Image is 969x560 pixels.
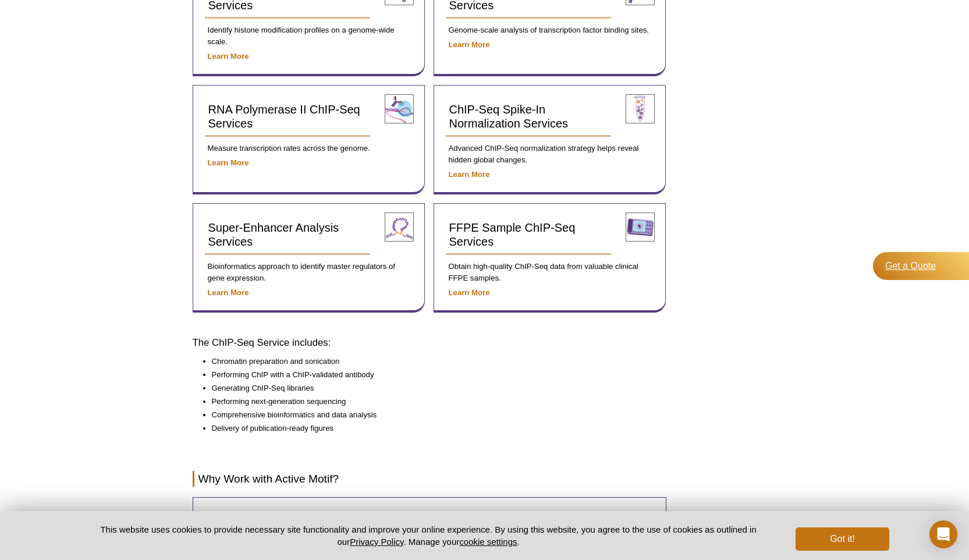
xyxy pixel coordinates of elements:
[929,520,957,548] div: Open Intercom Messenger
[449,103,569,130] span: ChIP-Seq Spike-In Normalization Services
[205,261,413,284] p: Bioinformatics approach to identify master regulators of gene expression.
[205,143,413,154] p: Measure transcription rates across the genome.
[205,24,413,48] p: Identify histone modification profiles on a genome-wide scale.
[205,97,371,137] a: RNA Polymerase II ChIP-Seq Services
[212,356,655,369] li: Chromatin preparation and sonication
[208,221,339,248] span: Super-Enhancer Analysis Services
[80,523,777,548] p: This website uses cookies to provide necessary site functionality and improve your online experie...
[208,158,249,167] a: Learn More
[626,94,655,123] img: ChIP-Seq spike-in normalization
[459,537,517,547] button: cookie settings
[193,336,666,350] h3: The ChIP-Seq Service includes:
[796,527,889,551] button: Got it!
[626,212,655,242] img: FFPE ChIP-Seq
[446,97,612,137] a: ChIP-Seq Spike-In Normalization Services
[385,212,414,242] img: ChIP-Seq super-enhancer analysis
[446,215,612,255] a: FFPE Sample ChIP-Seq Services
[449,221,576,248] span: FFPE Sample ChIP-Seq Services
[446,24,654,36] p: Genome-scale analysis of transcription factor binding sites.
[212,369,655,382] li: Performing ChIP with a ChIP-validated antibody
[212,423,655,436] li: Delivery of publication-ready figures
[205,215,371,255] a: Super-Enhancer Analysis Services
[212,396,655,409] li: Performing next-generation sequencing
[449,288,490,297] a: Learn More
[208,52,249,61] a: Learn More
[446,143,654,166] p: Advanced ChIP-Seq normalization strategy helps reveal hidden global changes.
[449,40,490,49] a: Learn More
[208,288,249,297] a: Learn More
[350,537,403,547] a: Privacy Policy
[446,261,654,284] p: Obtain high-quality ChIP-Seq data from valuable clinical FFPE samples.
[212,382,655,396] li: Generating ChIP-Seq libraries
[193,471,666,487] h2: Why Work with Active Motif?
[873,252,969,280] div: Get a Quote
[882,252,969,280] a: Get a Quote
[208,103,360,130] span: RNA Polymerase II ChIP-Seq Services
[449,170,490,179] a: Learn More
[385,94,414,123] img: RNA pol II ChIP-Seq
[212,409,655,423] li: Comprehensive bioinformatics and data analysis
